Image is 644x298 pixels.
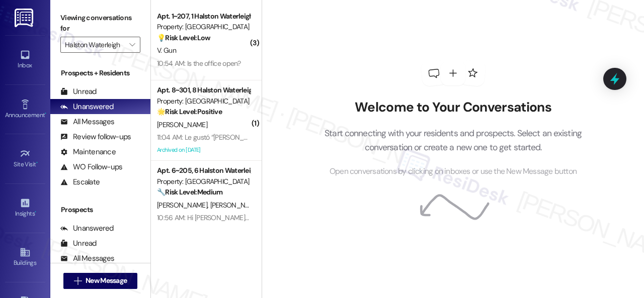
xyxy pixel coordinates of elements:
span: [PERSON_NAME] [210,201,264,210]
div: Maintenance [60,147,116,157]
div: Unanswered [60,102,114,112]
a: Insights • [5,194,45,222]
div: Archived on [DATE] [156,224,251,237]
span: [PERSON_NAME] [157,201,210,210]
div: Prospects [50,205,150,215]
p: Start connecting with your residents and prospects. Select an existing conversation or create a n... [309,126,597,155]
span: • [35,209,36,216]
div: Property: [GEOGRAPHIC_DATA] [157,176,250,187]
div: Apt. 1~207, 1 Halston Waterleigh [157,11,250,22]
div: Escalate [60,177,100,187]
h2: Welcome to Your Conversations [309,100,597,116]
i:  [74,277,82,285]
span: [PERSON_NAME] [157,120,207,129]
strong: 🌟 Risk Level: Positive [157,107,222,116]
label: Viewing conversations for [60,10,140,37]
strong: 💡 Risk Level: Low [157,33,210,42]
div: Review follow-ups [60,132,131,142]
div: Unread [60,238,97,249]
div: Apt. 8~301, 8 Halston Waterleigh [157,85,250,95]
span: • [45,110,46,117]
div: Prospects + Residents [50,68,150,78]
div: WO Follow-ups [60,162,122,172]
div: Archived on [DATE] [156,144,251,156]
div: All Messages [60,117,114,127]
span: V. Gun [157,46,176,55]
span: • [36,159,38,166]
div: 11:04 AM: Le gustó “[PERSON_NAME] ([PERSON_NAME]): Hi [PERSON_NAME], Just a remin…” [157,133,425,142]
button: New Message [63,273,138,289]
a: Buildings [5,244,45,271]
img: ResiDesk Logo [15,9,35,27]
span: Open conversations by clicking on inboxes or use the New Message button [330,165,577,178]
div: Unanswered [60,223,114,234]
i:  [129,41,135,49]
strong: 🔧 Risk Level: Medium [157,187,222,196]
div: All Messages [60,253,114,264]
input: All communities [65,37,124,53]
span: New Message [86,275,127,286]
div: Unread [60,86,97,97]
div: Property: [GEOGRAPHIC_DATA] [157,22,250,32]
div: 10:54 AM: Is the office open? [157,59,241,68]
a: Site Visit • [5,145,45,172]
a: Inbox [5,46,45,73]
div: Property: [GEOGRAPHIC_DATA] [157,96,250,107]
div: Apt. 6~205, 6 Halston Waterleigh [157,165,250,176]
